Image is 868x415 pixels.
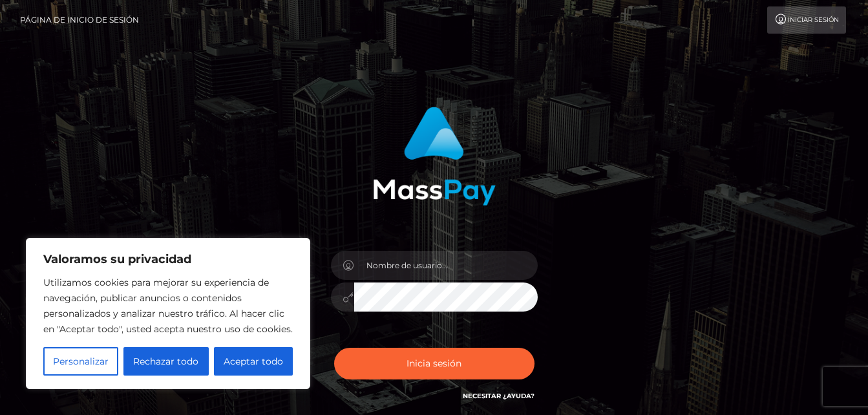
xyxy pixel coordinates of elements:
a: Necesitar ¿Ayuda? [463,392,535,400]
input: Nombre de usuario... [354,251,538,280]
div: Valoramos su privacidad [26,238,310,389]
img: Inicio de sesión de MassPay [373,107,496,206]
button: Rechazar todo [123,347,208,376]
p: Valoramos su privacidad [43,251,293,267]
button: Personalizar [43,347,118,376]
p: Utilizamos cookies para mejorar su experiencia de navegación, publicar anuncios o contenidos pers... [43,275,293,337]
a: Iniciar sesión [767,6,846,34]
button: Inicia sesión [334,348,535,379]
button: Aceptar todo [214,347,293,376]
font: Iniciar sesión [788,16,839,24]
a: Página de inicio de sesión [20,6,139,34]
